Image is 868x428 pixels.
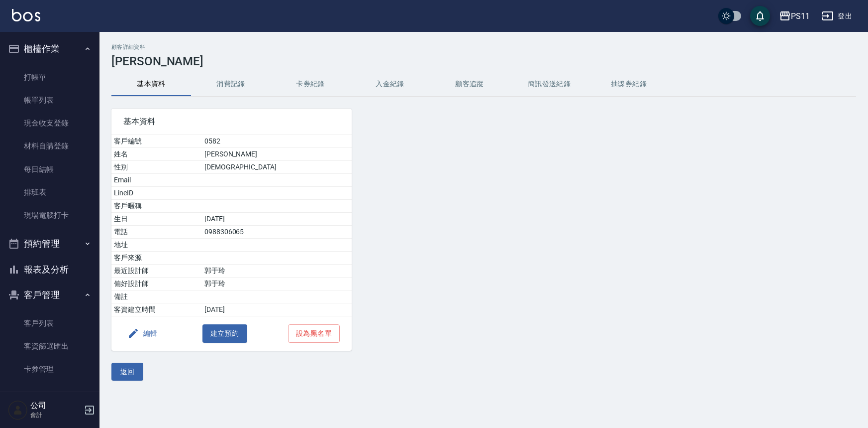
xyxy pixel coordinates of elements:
a: 客資篩選匯出 [4,335,96,358]
button: 設為黑名單 [288,324,340,343]
td: 客戶暱稱 [111,200,202,213]
td: 郭于玲 [202,265,352,278]
button: 消費記錄 [191,72,271,96]
h3: [PERSON_NAME] [111,54,856,68]
td: 最近設計師 [111,265,202,278]
button: 入金紀錄 [350,72,430,96]
button: 編輯 [123,324,162,343]
td: 客資建立時間 [111,303,202,316]
button: 報表及分析 [4,257,96,283]
button: 預約管理 [4,231,96,257]
a: 材料自購登錄 [4,135,96,157]
button: 建立預約 [202,324,247,343]
span: 基本資料 [123,117,340,127]
td: 客戶編號 [111,135,202,148]
div: PS11 [791,10,810,22]
button: 返回 [111,363,143,381]
a: 帳單列表 [4,89,96,112]
button: 抽獎券紀錄 [589,72,669,96]
button: 行銷工具 [4,385,96,411]
button: 客戶管理 [4,282,96,308]
td: 偏好設計師 [111,278,202,290]
button: 簡訊發送紀錄 [509,72,589,96]
td: 備註 [111,290,202,303]
img: Person [8,400,28,420]
a: 每日結帳 [4,158,96,181]
p: 會計 [30,411,81,420]
td: 性別 [111,161,202,174]
h2: 顧客詳細資料 [111,44,856,50]
a: 客戶列表 [4,312,96,335]
button: 卡券紀錄 [271,72,350,96]
td: 姓名 [111,148,202,161]
td: LineID [111,187,202,200]
button: 顧客追蹤 [430,72,509,96]
td: 生日 [111,213,202,226]
button: 基本資料 [111,72,191,96]
td: Email [111,174,202,187]
a: 卡券管理 [4,358,96,381]
a: 現場電腦打卡 [4,204,96,227]
td: 郭于玲 [202,278,352,290]
button: 登出 [818,7,856,25]
h5: 公司 [30,401,81,411]
td: 地址 [111,239,202,252]
td: [DATE] [202,303,352,316]
button: 櫃檯作業 [4,36,96,62]
td: [DEMOGRAPHIC_DATA] [202,161,352,174]
td: [DATE] [202,213,352,226]
td: 電話 [111,226,202,239]
button: PS11 [775,6,814,26]
a: 排班表 [4,181,96,204]
td: 0988306065 [202,226,352,239]
button: save [750,6,770,26]
img: Logo [12,9,40,21]
a: 打帳單 [4,66,96,89]
td: [PERSON_NAME] [202,148,352,161]
td: 客戶來源 [111,252,202,265]
a: 現金收支登錄 [4,112,96,135]
td: 0582 [202,135,352,148]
